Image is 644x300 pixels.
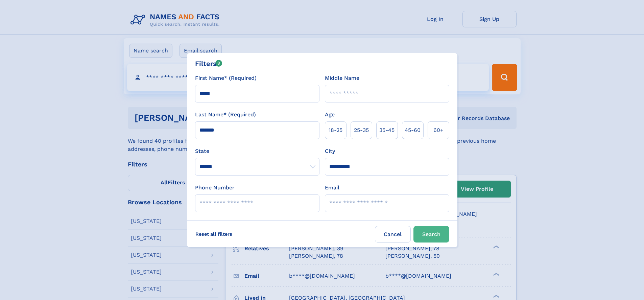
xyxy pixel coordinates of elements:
div: Filters [195,59,222,69]
label: State [195,147,319,155]
label: Last Name* (Required) [195,111,256,119]
label: Phone Number [195,184,235,192]
label: Email [325,184,339,192]
label: First Name* (Required) [195,74,257,82]
span: 45‑60 [405,126,421,134]
span: 35‑45 [379,126,395,134]
span: 25‑35 [354,126,369,134]
span: 18‑25 [329,126,342,134]
label: Reset all filters [191,226,237,242]
span: 60+ [433,126,444,134]
label: Cancel [375,226,411,243]
label: City [325,147,335,155]
label: Middle Name [325,74,359,82]
button: Search [413,226,449,243]
label: Age [325,111,335,119]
